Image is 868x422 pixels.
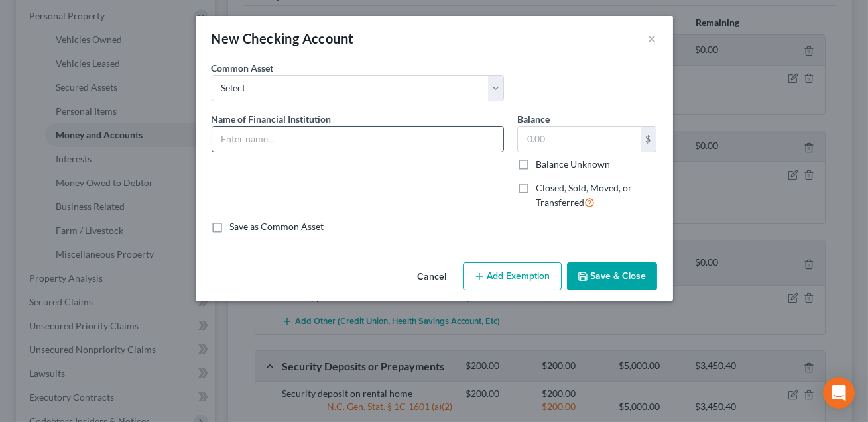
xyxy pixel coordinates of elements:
[212,113,332,125] span: Name of Financial Institution
[648,30,657,46] button: ×
[536,182,632,208] span: Closed, Sold, Moved, or Transferred
[567,262,657,290] button: Save & Close
[823,377,855,409] div: Open Intercom Messenger
[536,158,610,171] label: Balance Unknown
[230,220,324,233] label: Save as Common Asset
[517,112,550,126] label: Balance
[407,264,458,290] button: Cancel
[212,29,354,48] div: New Checking Account
[463,262,562,290] button: Add Exemption
[212,127,503,152] input: Enter name...
[212,61,274,75] label: Common Asset
[518,127,641,152] input: 0.00
[641,127,656,152] div: $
